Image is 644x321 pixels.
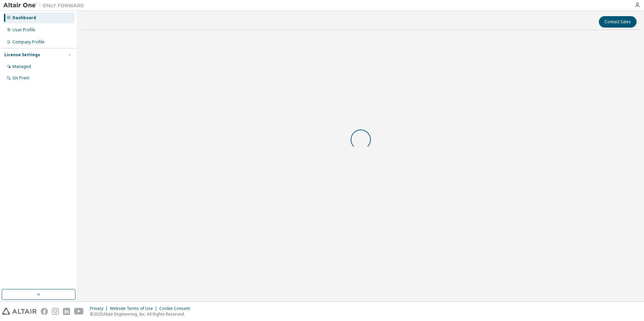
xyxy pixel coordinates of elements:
div: User Profile [12,27,35,33]
div: Dashboard [12,15,36,21]
img: linkedin.svg [63,308,70,315]
img: altair_logo.svg [2,308,37,315]
div: On Prem [12,75,29,81]
img: instagram.svg [52,308,59,315]
div: Managed [12,64,31,69]
div: License Settings [4,52,40,58]
div: Privacy [90,306,110,311]
img: Altair One [3,2,88,9]
p: © 2025 Altair Engineering, Inc. All Rights Reserved. [90,311,194,317]
div: Company Profile [12,39,44,45]
div: Website Terms of Use [110,306,159,311]
div: Cookie Consent [159,306,194,311]
img: youtube.svg [74,308,84,315]
button: Contact Sales [599,16,637,28]
img: facebook.svg [41,308,48,315]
